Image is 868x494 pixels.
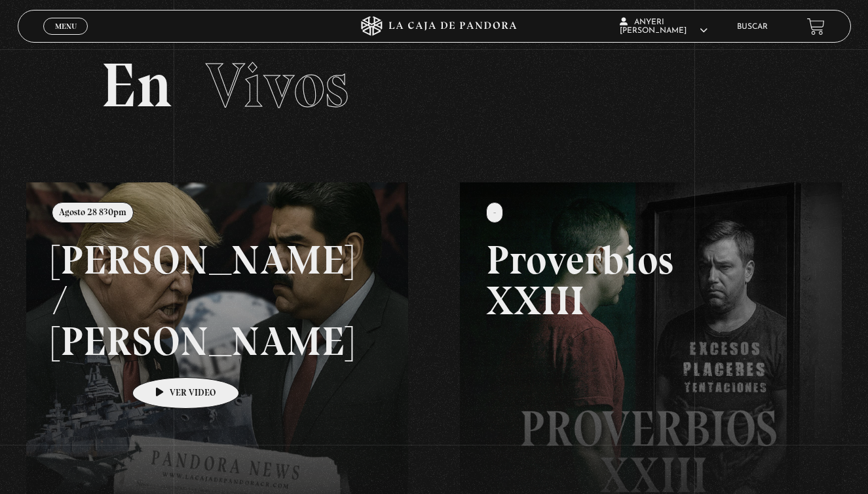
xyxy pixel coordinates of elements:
[620,18,708,35] span: Anyeri [PERSON_NAME]
[807,18,825,35] a: View your shopping cart
[206,48,349,123] span: Vivos
[101,54,768,117] h2: En
[737,23,768,31] a: Buscar
[55,22,77,30] span: Menu
[50,33,81,43] span: Cerrar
